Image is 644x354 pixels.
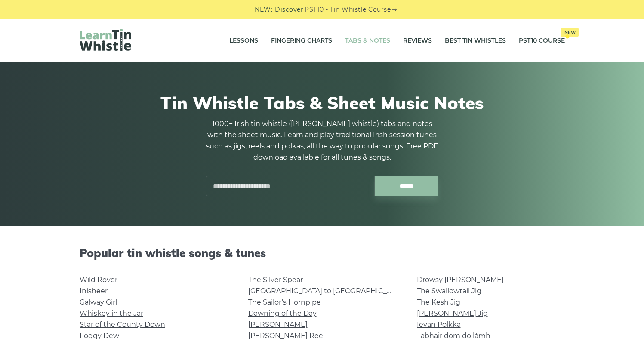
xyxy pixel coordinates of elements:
span: New [561,28,579,37]
a: The Kesh Jig [417,298,460,306]
a: Galway Girl [80,298,117,306]
a: Foggy Dew [80,332,119,340]
a: Tabhair dom do lámh [417,332,490,340]
a: Dawning of the Day [248,309,317,317]
a: [PERSON_NAME] Jig [417,309,488,317]
a: Inisheer [80,287,108,295]
a: Fingering Charts [271,30,332,52]
h1: Tin Whistle Tabs & Sheet Music Notes [80,92,565,113]
h2: Popular tin whistle songs & tunes [80,246,565,260]
img: LearnTinWhistle.com [80,29,131,51]
a: Best Tin Whistles [445,30,506,52]
p: 1000+ Irish tin whistle ([PERSON_NAME] whistle) tabs and notes with the sheet music. Learn and pl... [206,118,438,163]
a: The Silver Spear [248,276,303,284]
a: [PERSON_NAME] Reel [248,332,325,340]
a: Ievan Polkka [417,320,461,329]
a: The Sailor’s Hornpipe [248,298,321,306]
a: Lessons [229,30,258,52]
a: The Swallowtail Jig [417,287,481,295]
a: Whiskey in the Jar [80,309,143,317]
a: [PERSON_NAME] [248,320,308,329]
a: PST10 CourseNew [519,30,565,52]
a: Reviews [403,30,432,52]
a: Wild Rover [80,276,117,284]
a: Tabs & Notes [345,30,390,52]
a: Drowsy [PERSON_NAME] [417,276,504,284]
a: [GEOGRAPHIC_DATA] to [GEOGRAPHIC_DATA] [248,287,407,295]
a: Star of the County Down [80,320,165,329]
